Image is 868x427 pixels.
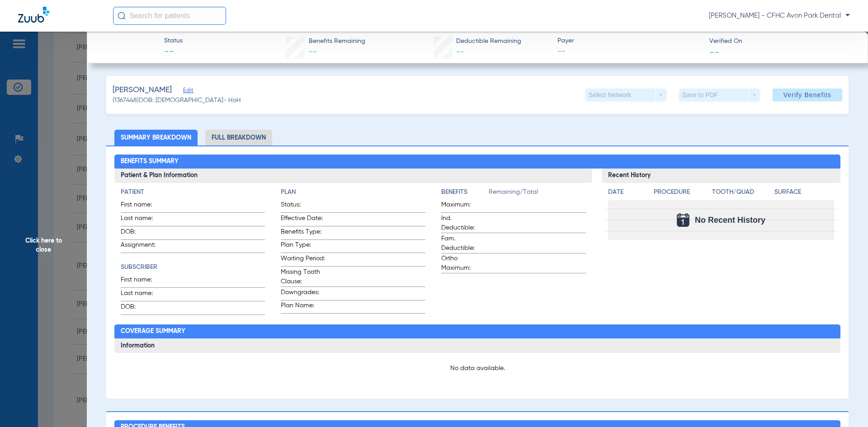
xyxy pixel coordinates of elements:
[557,36,702,46] span: Payer
[709,47,719,56] span: --
[281,240,325,253] span: Plan Type:
[456,48,464,56] span: --
[281,214,325,226] span: Effective Date:
[602,169,841,183] h3: Recent History
[774,188,834,197] h4: Surface
[441,234,486,253] span: Fam. Deductible:
[114,324,841,339] h2: Coverage Summary
[709,37,854,46] span: Verified On
[114,155,841,169] h2: Benefits Summary
[113,84,172,96] span: [PERSON_NAME]
[18,7,49,23] img: Zuub Logo
[121,289,165,301] span: Last name:
[121,200,165,212] span: First name:
[121,275,165,287] span: First name:
[113,96,241,105] span: (1367448) DOB: [DEMOGRAPHIC_DATA] - HoH
[164,46,183,59] span: --
[121,214,165,226] span: Last name:
[773,89,842,101] button: Verify Benefits
[441,188,489,197] h4: Benefits
[441,214,486,233] span: Ind. Deductible:
[441,254,486,273] span: Ortho Maximum:
[114,130,198,145] li: Summary Breakdown
[205,130,272,145] li: Full Breakdown
[654,188,709,200] app-breakdown-title: Procedure
[281,267,325,286] span: Missing Tooth Clause:
[441,188,489,200] app-breakdown-title: Benefits
[121,188,265,197] h4: Patient
[783,91,831,99] span: Verify Benefits
[654,188,709,197] h4: Procedure
[608,188,646,197] h4: Date
[114,338,841,353] h3: Information
[118,12,126,20] img: Search Icon
[121,240,165,253] span: Assignment:
[489,188,586,200] span: Remaining/Total
[823,384,868,427] iframe: Chat Widget
[281,188,425,197] h4: Plan
[712,188,772,200] app-breakdown-title: Tooth/Quad
[309,48,317,56] span: --
[183,87,191,96] span: Edit
[121,302,165,314] span: DOB:
[281,254,325,266] span: Waiting Period:
[608,188,646,200] app-breakdown-title: Date
[709,11,850,20] span: [PERSON_NAME] - CFHC Avon Park Dental
[774,188,834,200] app-breakdown-title: Surface
[121,364,835,373] p: No data available.
[281,288,325,300] span: Downgrades:
[164,36,183,46] span: Status
[113,7,226,25] input: Search for patients
[281,227,325,239] span: Benefits Type:
[712,188,772,197] h4: Tooth/Quad
[309,37,365,46] span: Benefits Remaining
[121,263,265,272] h4: Subscriber
[677,213,689,227] img: Calendar
[695,216,765,225] span: No Recent History
[557,46,702,57] span: --
[456,37,521,46] span: Deductible Remaining
[121,227,165,239] span: DOB:
[281,200,325,212] span: Status:
[281,301,325,313] span: Plan Name:
[441,200,486,212] span: Maximum:
[114,169,592,183] h3: Patient & Plan Information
